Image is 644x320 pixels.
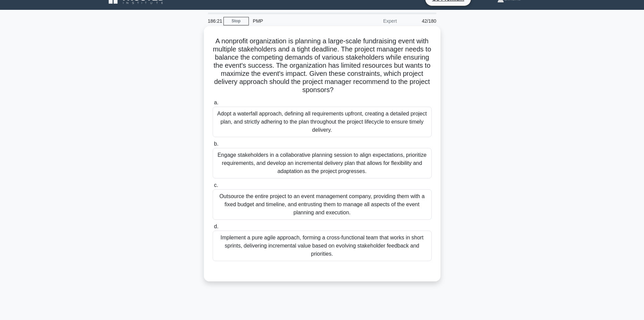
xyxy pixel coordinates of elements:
div: 42/180 [401,14,440,28]
div: Adopt a waterfall approach, defining all requirements upfront, creating a detailed project plan, ... [213,107,432,137]
h5: A nonprofit organization is planning a large-scale fundraising event with multiple stakeholders a... [212,37,432,94]
span: a. [214,100,218,105]
div: Engage stakeholders in a collaborative planning session to align expectations, prioritize require... [213,148,432,178]
div: Outsource the entire project to an event management company, providing them with a fixed budget a... [213,189,432,220]
a: Stop [223,17,249,25]
div: Implement a pure agile approach, forming a cross-functional team that works in short sprints, del... [213,231,432,261]
div: PMP [249,14,342,28]
div: 186:21 [204,14,223,28]
span: d. [214,223,218,229]
div: Expert [342,14,401,28]
span: b. [214,141,218,147]
span: c. [214,182,218,188]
